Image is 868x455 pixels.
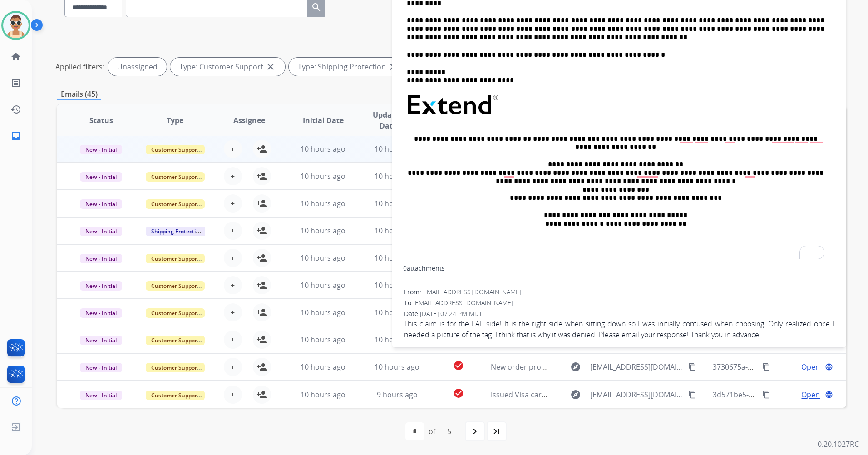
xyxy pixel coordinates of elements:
span: 10 hours ago [301,253,345,263]
span: Open [801,361,820,372]
span: 10 hours ago [301,362,345,372]
span: 10 hours ago [301,390,345,400]
span: 10 hours ago [375,171,419,181]
img: avatar [3,13,29,38]
span: 3d571be5-33a3-4254-a4d0-43eaa7e8bce5 [713,390,854,400]
span: Customer Support [146,281,205,291]
mat-icon: inbox [10,130,21,141]
span: 9 hours ago [377,390,418,400]
span: Customer Support [146,363,205,372]
mat-icon: check_circle [453,388,464,399]
mat-icon: person_add [256,198,267,209]
mat-icon: person_add [256,252,267,263]
div: Type: Customer Support [170,58,285,76]
mat-icon: navigate_next [469,426,480,437]
button: + [224,249,242,267]
span: Shipping Protection [146,227,208,236]
span: 10 hours ago [375,226,419,236]
span: [EMAIL_ADDRESS][DOMAIN_NAME] [421,287,521,296]
mat-icon: search [311,2,322,13]
mat-icon: content_copy [762,363,770,371]
button: + [224,386,242,404]
span: Customer Support [146,199,205,209]
span: + [231,307,235,318]
span: New - Initial [80,336,122,345]
span: 3730675a-a038-437d-9683-01efa542c965 [713,362,851,372]
button: + [224,303,242,321]
div: of [429,426,435,437]
span: [EMAIL_ADDRESS][DOMAIN_NAME] [590,389,683,400]
mat-icon: check_circle [453,360,464,371]
span: + [231,252,235,263]
span: + [231,225,235,236]
mat-icon: list_alt [10,78,21,89]
span: Customer Support [146,336,205,345]
span: [DATE] 07:24 PM MDT [420,309,482,318]
mat-icon: person_add [256,280,267,291]
span: New - Initial [80,363,122,372]
mat-icon: home [10,51,21,62]
button: + [224,358,242,376]
button: + [224,140,242,158]
mat-icon: language [825,363,833,371]
span: + [231,361,235,372]
span: + [231,389,235,400]
span: New - Initial [80,281,122,291]
span: + [231,334,235,345]
span: 10 hours ago [375,335,419,345]
span: New - Initial [80,172,122,182]
div: 5 [440,422,459,440]
span: This claim is for the LAF side! It is the right side when sitting down so I was initially confuse... [404,318,834,340]
span: 10 hours ago [301,226,345,236]
span: 0 [403,264,407,272]
div: From: [404,287,834,297]
mat-icon: person_add [256,334,267,345]
mat-icon: content_copy [762,391,770,399]
p: Applied filters: [55,61,104,72]
span: Initial Date [303,115,344,126]
button: + [224,167,242,185]
span: 10 hours ago [375,144,419,154]
span: + [231,280,235,291]
span: + [231,171,235,182]
mat-icon: person_add [256,171,267,182]
div: attachments [403,264,445,273]
span: Type [167,115,183,126]
button: + [224,331,242,349]
span: 10 hours ago [301,280,345,290]
span: 10 hours ago [375,307,419,317]
span: 10 hours ago [375,198,419,208]
span: New - Initial [80,145,122,154]
p: Emails (45) [57,89,101,100]
span: 10 hours ago [375,253,419,263]
span: New - Initial [80,227,122,236]
span: New - Initial [80,199,122,209]
mat-icon: content_copy [688,391,696,399]
span: Customer Support [146,145,205,154]
mat-icon: person_add [256,389,267,400]
span: Updated Date [368,109,409,131]
button: + [224,222,242,240]
span: 10 hours ago [301,198,345,208]
span: Customer Support [146,391,205,400]
span: Issued Visa card doesn't cover cost [491,390,611,400]
mat-icon: person_add [256,225,267,236]
mat-icon: close [265,61,276,72]
span: 10 hours ago [301,144,345,154]
span: Customer Support [146,172,205,182]
span: New - Initial [80,308,122,318]
span: New - Initial [80,254,122,263]
span: 10 hours ago [301,307,345,317]
span: Customer Support [146,254,205,263]
mat-icon: history [10,104,21,115]
div: To: [404,298,834,307]
span: Customer Support [146,308,205,318]
button: + [224,194,242,213]
div: Type: Shipping Protection [289,58,408,76]
span: New - Initial [80,391,122,400]
mat-icon: person_add [256,307,267,318]
button: + [224,276,242,294]
mat-icon: last_page [491,426,502,437]
div: Unassigned [108,58,167,76]
span: [EMAIL_ADDRESS][DOMAIN_NAME] [590,361,683,372]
